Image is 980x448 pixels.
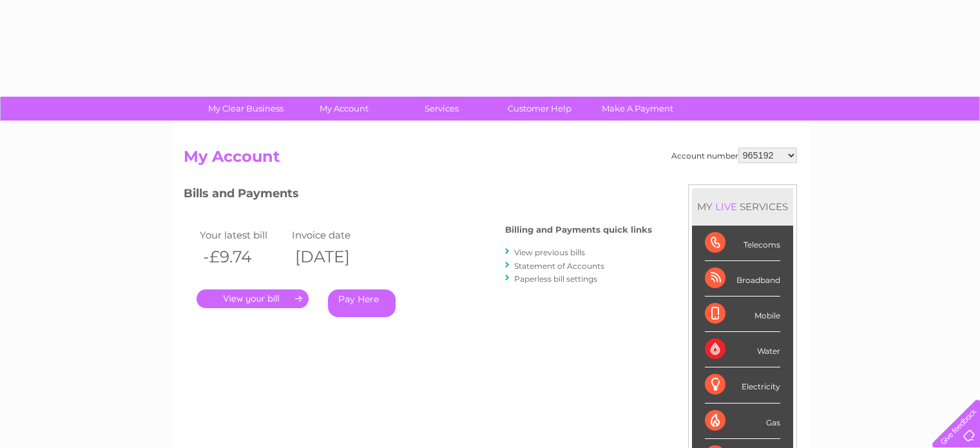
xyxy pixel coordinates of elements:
[584,97,691,121] a: Make A Payment
[197,226,289,244] td: Your latest bill
[291,97,397,121] a: My Account
[197,289,309,308] a: .
[705,226,780,261] div: Telecoms
[505,225,652,235] h4: Billing and Payments quick links
[705,404,780,439] div: Gas
[289,226,381,244] td: Invoice date
[197,244,289,270] th: -£9.74
[514,261,604,271] a: Statement of Accounts
[184,184,652,207] h3: Bills and Payments
[713,200,740,213] div: LIVE
[514,248,585,257] a: View previous bills
[705,297,780,332] div: Mobile
[389,97,495,121] a: Services
[193,97,299,121] a: My Clear Business
[705,261,780,297] div: Broadband
[289,244,381,270] th: [DATE]
[705,367,780,403] div: Electricity
[705,332,780,367] div: Water
[514,274,597,284] a: Paperless bill settings
[671,148,797,163] div: Account number
[184,148,797,172] h2: My Account
[328,289,396,317] a: Pay Here
[692,188,793,225] div: MY SERVICES
[486,97,593,121] a: Customer Help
